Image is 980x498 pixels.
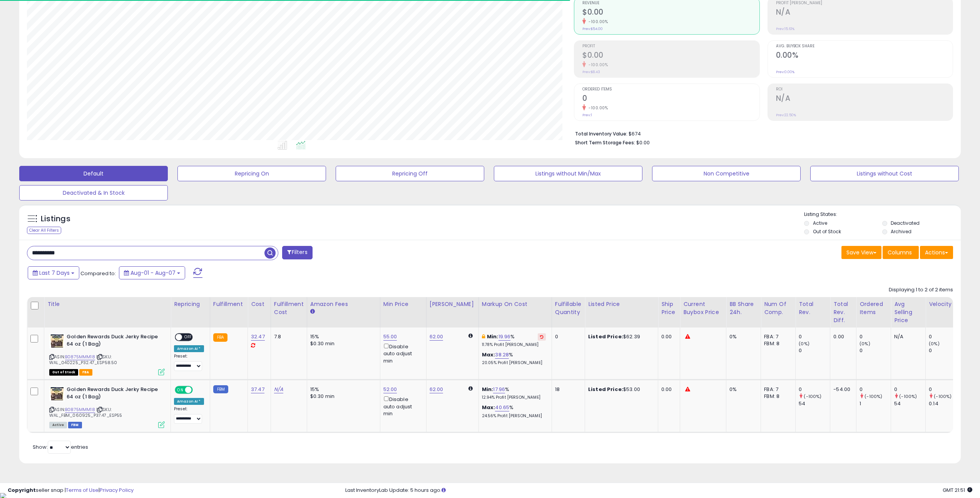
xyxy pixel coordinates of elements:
[310,393,374,400] div: $0.30 min
[776,113,796,117] small: Prev: 22.50%
[575,130,627,137] b: Total Inventory Value:
[764,386,789,393] div: FBA: 7
[586,62,608,68] small: -100.00%
[482,404,546,418] div: %
[282,246,312,259] button: Filters
[813,228,841,235] label: Out of Stock
[49,333,165,374] div: ASIN:
[482,386,493,393] b: Min:
[49,354,117,365] span: | SKU: WAL_040225_P32.47_ESP58.50
[67,333,160,349] b: Golden Rewards Duck Jerky Recipe 64 oz (1 Bag)
[27,227,61,234] div: Clear All Filters
[860,400,891,407] div: 1
[274,333,301,340] div: 7.8
[430,333,443,341] a: 62.00
[494,166,642,181] button: Listings without Min/Max
[310,340,374,347] div: $0.30 min
[482,404,495,411] b: Max:
[482,342,546,348] p: 11.78% Profit [PERSON_NAME]
[661,300,677,316] div: Ship Price
[468,386,473,391] i: Calculated using Dynamic Max Price.
[841,246,881,259] button: Save View
[894,386,925,393] div: 0
[49,386,65,401] img: 51Vl8SO6PNL._SL40_.jpg
[586,105,608,111] small: -100.00%
[100,486,134,494] a: Privacy Policy
[804,211,961,218] p: Listing States:
[776,70,794,74] small: Prev: 0.00%
[130,269,176,277] span: Aug-01 - Aug-07
[860,347,891,354] div: 0
[860,386,891,393] div: 0
[251,333,265,341] a: 32.47
[482,300,549,308] div: Markup on Cost
[929,386,960,393] div: 0
[883,246,919,259] button: Columns
[310,308,315,315] small: Amazon Fees.
[176,387,185,393] span: ON
[810,166,959,181] button: Listings without Cost
[934,393,952,399] small: (-100%)
[661,386,674,393] div: 0.00
[764,300,792,316] div: Num of Comp.
[274,386,283,393] a: N/A
[49,333,65,349] img: 51Vl8SO6PNL._SL40_.jpg
[310,300,377,308] div: Amazon Fees
[799,341,809,347] small: (0%)
[47,300,167,308] div: Title
[776,87,953,92] span: ROI
[28,266,79,279] button: Last 7 Days
[430,386,443,393] a: 62.00
[33,443,88,451] span: Show: entries
[586,19,608,25] small: -100.00%
[833,300,853,324] div: Total Rev. Diff.
[920,246,953,259] button: Actions
[582,70,600,74] small: Prev: $8.43
[799,300,827,316] div: Total Rev.
[383,386,397,393] a: 52.00
[894,333,920,340] div: N/A
[799,333,830,340] div: 0
[799,386,830,393] div: 0
[49,386,165,427] div: ASIN:
[213,333,227,342] small: FBA
[66,486,99,494] a: Terms of Use
[588,386,623,393] b: Listed Price:
[310,386,374,393] div: 15%
[68,422,82,428] span: FBM
[729,386,755,393] div: 0%
[79,369,92,376] span: FBA
[251,386,264,393] a: 37.47
[39,269,70,277] span: Last 7 Days
[251,300,268,308] div: Cost
[799,400,830,407] div: 54
[482,395,546,400] p: 12.94% Profit [PERSON_NAME]
[683,300,723,316] div: Current Buybox Price
[383,333,397,341] a: 55.00
[865,393,882,399] small: (-100%)
[65,406,95,413] a: B0875MMM18
[555,300,582,316] div: Fulfillable Quantity
[336,166,484,181] button: Repricing Off
[482,351,546,366] div: %
[899,393,917,399] small: (-100%)
[182,334,194,341] span: OFF
[776,51,953,61] h2: 0.00%
[482,333,546,348] div: %
[582,1,759,5] span: Revenue
[776,1,953,5] span: Profit [PERSON_NAME]
[943,486,972,494] span: 2025-08-15 21:51 GMT
[582,27,603,31] small: Prev: $54.00
[49,369,78,376] span: All listings that are currently out of stock and unavailable for purchase on Amazon
[41,214,70,224] h5: Listings
[588,333,652,340] div: $62.39
[776,27,794,31] small: Prev: 15.61%
[582,44,759,48] span: Profit
[582,113,592,117] small: Prev: 1
[482,386,546,400] div: %
[813,220,827,226] label: Active
[729,333,755,340] div: 0%
[430,300,475,308] div: [PERSON_NAME]
[174,345,204,352] div: Amazon AI *
[799,347,830,354] div: 0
